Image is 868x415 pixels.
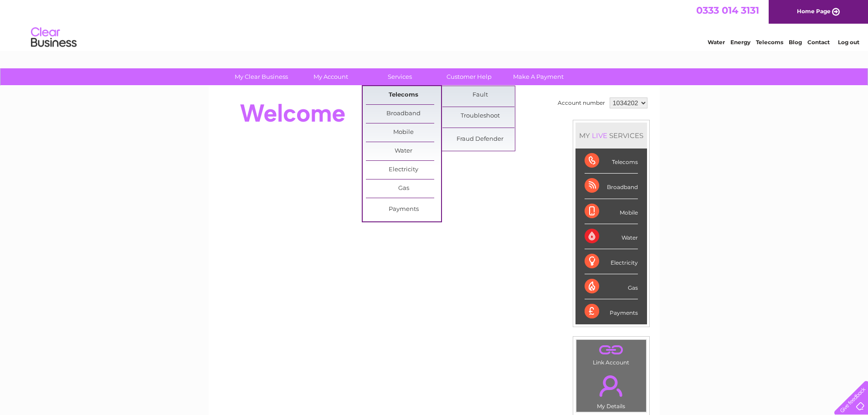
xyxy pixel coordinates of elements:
[362,68,437,85] a: Services
[366,142,441,160] a: Water
[366,161,441,179] a: Electricity
[431,68,507,85] a: Customer Help
[442,86,518,104] a: Fault
[575,123,647,149] div: MY SERVICES
[838,39,859,46] a: Log out
[442,107,518,125] a: Troubleshoot
[31,24,77,51] img: logo.png
[219,5,650,44] div: Clear Business is a trading name of Verastar Limited (registered in [GEOGRAPHIC_DATA] No. 3667643...
[555,95,607,111] td: Account number
[579,342,644,358] a: .
[579,370,644,402] a: .
[756,39,783,46] a: Telecoms
[366,200,441,219] a: Payments
[576,339,647,368] td: Link Account
[696,5,759,16] a: 0333 014 3131
[585,224,638,249] div: Water
[585,274,638,299] div: Gas
[585,299,638,324] div: Payments
[585,199,638,224] div: Mobile
[789,39,802,46] a: Blog
[590,131,609,140] div: LIVE
[442,130,518,149] a: Fraud Defender
[366,86,441,104] a: Telecoms
[576,368,647,412] td: My Details
[501,68,576,85] a: Make A Payment
[366,179,441,198] a: Gas
[585,249,638,274] div: Electricity
[708,39,725,46] a: Water
[366,105,441,123] a: Broadband
[366,123,441,142] a: Mobile
[585,174,638,199] div: Broadband
[730,39,750,46] a: Energy
[585,149,638,174] div: Telecoms
[807,39,830,46] a: Contact
[224,68,299,85] a: My Clear Business
[293,68,368,85] a: My Account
